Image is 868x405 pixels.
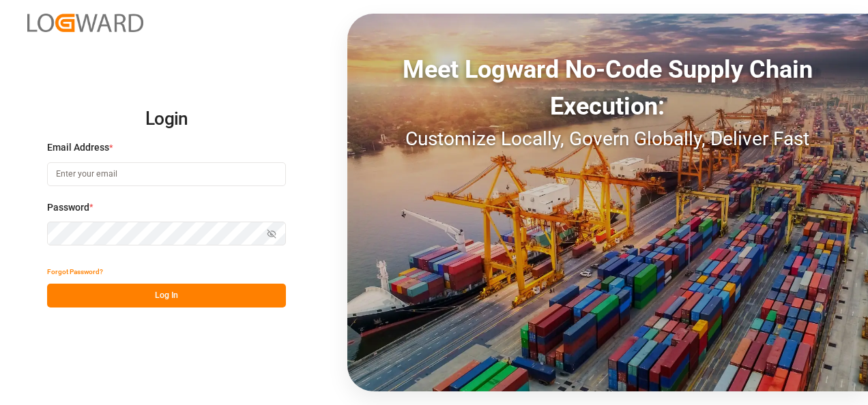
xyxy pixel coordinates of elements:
span: Email Address [47,140,109,155]
span: Password [47,200,89,215]
button: Forgot Password? [47,260,103,284]
div: Customize Locally, Govern Globally, Deliver Fast [347,125,868,153]
div: Meet Logward No-Code Supply Chain Execution: [347,51,868,125]
img: Logward_new_orange.png [27,14,143,32]
h2: Login [47,97,286,141]
input: Enter your email [47,162,286,186]
button: Log In [47,284,286,307]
